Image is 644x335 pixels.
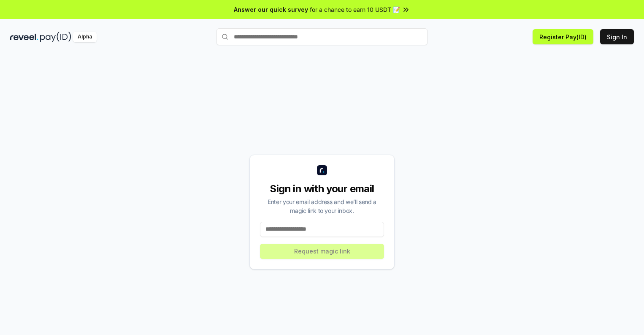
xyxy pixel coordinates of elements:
img: logo_small [317,165,327,175]
div: Alpha [73,32,97,42]
div: Sign in with your email [260,182,384,196]
button: Register Pay(ID) [533,29,593,44]
button: Sign In [600,29,634,44]
span: for a chance to earn 10 USDT 📝 [310,5,400,14]
img: reveel_dark [10,32,38,42]
div: Enter your email address and we’ll send a magic link to your inbox. [260,197,384,215]
span: Answer our quick survey [234,5,308,14]
img: pay_id [40,32,71,42]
